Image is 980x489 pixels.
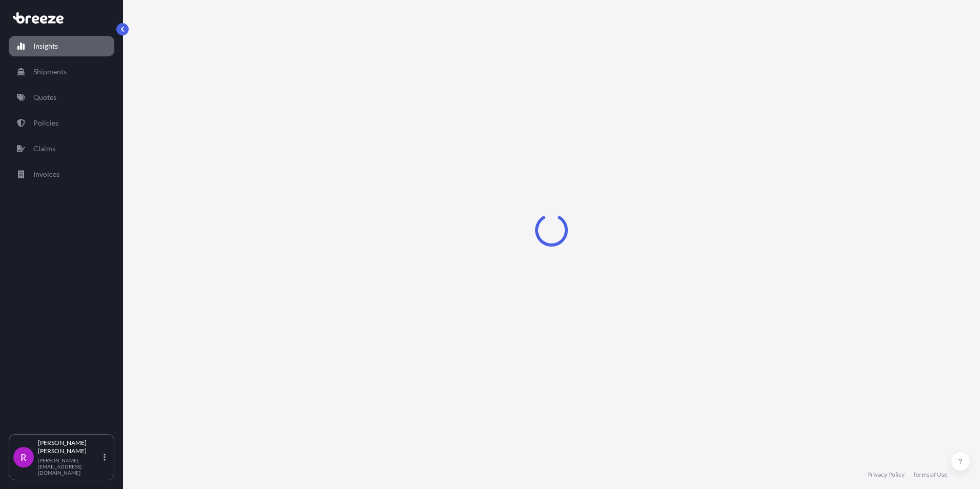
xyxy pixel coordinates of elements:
[33,118,58,128] p: Policies
[33,67,67,77] p: Shipments
[9,113,114,133] a: Policies
[38,457,101,476] p: [PERSON_NAME][EMAIL_ADDRESS][DOMAIN_NAME]
[9,164,114,185] a: Invoices
[38,439,101,455] p: [PERSON_NAME] [PERSON_NAME]
[33,169,59,179] p: Invoices
[33,41,58,51] p: Insights
[21,452,27,462] span: R
[913,471,947,479] a: Terms of Use
[867,471,905,479] a: Privacy Policy
[9,36,114,56] a: Insights
[33,92,56,103] p: Quotes
[9,87,114,108] a: Quotes
[33,144,55,154] p: Claims
[9,62,114,82] a: Shipments
[9,138,114,159] a: Claims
